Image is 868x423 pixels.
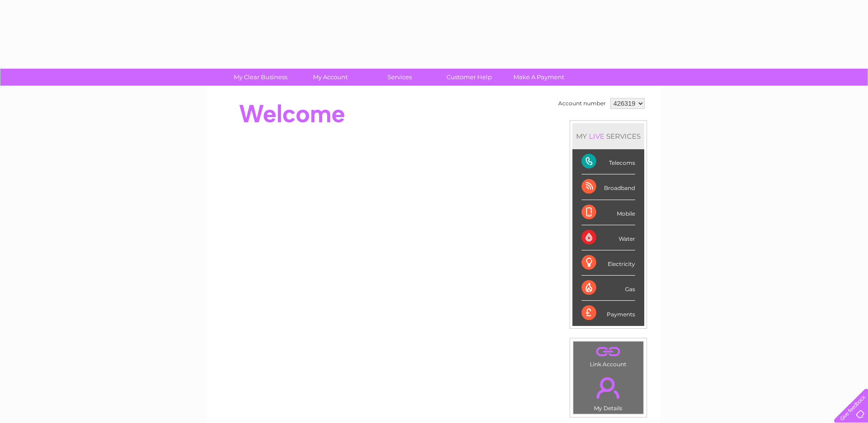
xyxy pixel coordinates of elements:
[223,69,298,86] a: My Clear Business
[573,369,644,414] td: My Details
[582,301,635,325] div: Payments
[362,69,437,86] a: Services
[501,69,577,86] a: Make A Payment
[576,372,641,404] a: .
[582,225,635,250] div: Water
[576,344,641,360] a: .
[292,69,368,86] a: My Account
[582,174,635,200] div: Broadband
[587,132,606,141] div: LIVE
[582,149,635,174] div: Telecoms
[572,123,644,149] div: MY SERVICES
[582,276,635,301] div: Gas
[556,96,608,111] td: Account number
[573,341,644,370] td: Link Account
[582,250,635,276] div: Electricity
[431,69,507,86] a: Customer Help
[582,200,635,225] div: Mobile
